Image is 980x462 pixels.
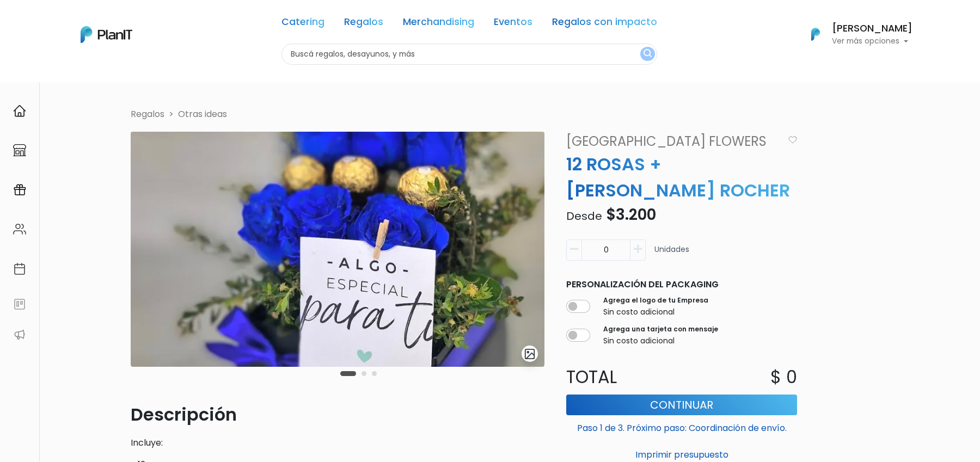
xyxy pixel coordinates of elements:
img: calendar-87d922413cdce8b2cf7b7f5f62616a5cf9e4887200fb71536465627b3292af00.svg [13,262,26,275]
img: home-e721727adea9d79c4d83392d1f703f7f8bce08238fde08b1acbfd93340b81755.svg [13,104,26,118]
img: C17B61E8-BF48-4179-ABF6-358B664F8C58.jpeg [131,132,544,367]
p: Sin costo adicional [603,306,708,318]
img: PlanIt Logo [81,26,132,43]
p: Total [560,364,682,390]
span: Desde [566,208,602,224]
img: partners-52edf745621dab592f3b2c58e3bca9d71375a7ef29c3b500c9f145b62cc070d4.svg [13,328,26,341]
img: feedback-78b5a0c8f98aac82b08bfc38622c3050aee476f2c9584af64705fc4e61158814.svg [13,298,26,311]
a: Otras ideas [178,108,227,120]
a: Merchandising [403,17,474,30]
button: Carousel Page 1 (Current Slide) [340,371,356,376]
img: PlanIt Logo [804,22,828,46]
p: Ver más opciones [832,38,912,45]
div: Carousel Pagination [338,367,379,380]
button: Continuar [566,395,797,415]
img: search_button-432b6d5273f82d61273b3651a40e1bd1b912527efae98b1b7a1b2c0702e16a8d.svg [644,49,652,59]
p: $ 0 [770,364,797,390]
li: Regalos [131,108,164,121]
span: $3.200 [606,204,656,225]
button: PlanIt Logo [PERSON_NAME] Ver más opciones [797,20,912,48]
button: Carousel Page 3 [372,371,377,376]
a: Catering [281,17,324,30]
button: Carousel Page 2 [362,371,366,376]
img: heart_icon [788,136,797,144]
a: Regalos [344,17,383,30]
p: 12 ROSAS + [PERSON_NAME] ROCHER [560,151,804,204]
p: Sin costo adicional [603,335,718,347]
input: Buscá regalos, desayunos, y más [281,44,657,65]
a: Eventos [494,17,532,30]
p: Descripción [131,402,544,428]
p: Paso 1 de 3. Próximo paso: Coordinación de envío. [566,417,797,435]
img: gallery-light [524,348,536,360]
p: Personalización del packaging [566,278,797,291]
img: campaigns-02234683943229c281be62815700db0a1741e53638e28bf9629b52c665b00959.svg [13,183,26,196]
label: Agrega una tarjeta con mensaje [603,324,718,334]
a: Regalos con impacto [552,17,657,30]
p: Unidades [654,244,689,265]
a: [GEOGRAPHIC_DATA] Flowers [560,132,783,151]
img: people-662611757002400ad9ed0e3c099ab2801c6687ba6c219adb57efc949bc21e19d.svg [13,223,26,236]
label: Agrega el logo de tu Empresa [603,295,708,305]
p: Incluye: [131,436,544,449]
nav: breadcrumb [124,108,856,123]
h6: [PERSON_NAME] [832,24,912,34]
img: marketplace-4ceaa7011d94191e9ded77b95e3339b90024bf715f7c57f8cf31f2d8c509eaba.svg [13,144,26,157]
